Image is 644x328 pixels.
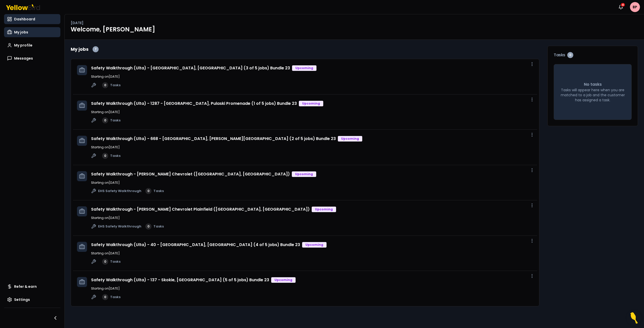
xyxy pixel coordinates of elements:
div: 0 [567,52,573,58]
a: 0Tasks [102,259,120,265]
span: EHS Safety Walkthrough [98,189,141,194]
p: Starting on [DATE] [91,215,533,220]
h3: Tasks [554,52,632,58]
h1: Welcome, [PERSON_NAME] [71,25,638,33]
a: 0Tasks [145,188,164,194]
p: Starting on [DATE] [91,180,533,185]
a: 0Tasks [102,294,120,300]
div: 0 [102,153,108,159]
a: 0Tasks [145,223,164,229]
a: My jobs [4,27,60,37]
div: 0 [102,294,108,300]
span: Refer & earn [14,284,37,289]
div: Upcoming [292,171,316,177]
div: 0 [145,188,151,194]
div: Upcoming [338,136,362,142]
span: Settings [14,297,30,302]
a: Safety Walkthrough (Ulta) - 668 - [GEOGRAPHIC_DATA], [PERSON_NAME][GEOGRAPHIC_DATA] (2 of 5 jobs)... [91,136,336,142]
a: Messages [4,53,60,63]
a: Safety Walkthrough - [PERSON_NAME] Chevrolet ([GEOGRAPHIC_DATA], [GEOGRAPHIC_DATA]) [91,171,290,177]
p: No tasks [584,81,602,87]
span: BP [630,2,640,12]
div: 4 [620,3,625,7]
p: Tasks will appear here when you are matched to a job and the customer has assigned a task. [560,87,625,103]
a: Safety Walkthrough - [PERSON_NAME] Chevrolet Plainfield ([GEOGRAPHIC_DATA], [GEOGRAPHIC_DATA]) [91,206,310,212]
div: Upcoming [312,207,336,212]
a: 0Tasks [102,82,120,88]
p: Starting on [DATE] [91,286,533,291]
p: Starting on [DATE] [91,74,533,79]
h2: My jobs [71,46,89,53]
p: Starting on [DATE] [91,145,533,150]
a: Safety Walkthrough (Ulta) - 40 - [GEOGRAPHIC_DATA], [GEOGRAPHIC_DATA] (4 of 5 jobs) Bundle 23 [91,242,300,248]
span: My profile [14,43,32,48]
a: 0Tasks [102,153,120,159]
div: 0 [145,223,151,229]
a: 0Tasks [102,117,120,123]
span: Dashboard [14,17,35,22]
a: Safety Walkthrough (Ulta) - [GEOGRAPHIC_DATA], [GEOGRAPHIC_DATA] (3 of 5 jobs) Bundle 23 [91,65,290,71]
a: Refer & earn [4,282,60,292]
div: Upcoming [302,242,327,248]
span: My jobs [14,30,28,35]
div: 7 [93,46,99,52]
div: 0 [102,259,108,265]
p: [DATE] [71,20,84,25]
div: Upcoming [271,277,296,283]
span: EHS Safety Walkthrough [98,224,141,229]
p: Starting on [DATE] [91,251,533,256]
div: 0 [102,117,108,123]
div: Upcoming [299,101,323,106]
div: Upcoming [292,65,316,71]
p: Starting on [DATE] [91,110,533,115]
a: Dashboard [4,14,60,24]
a: Safety Walkthrough (Ulta) - 1287 - [GEOGRAPHIC_DATA], Pulaski Promenade (1 of 5 jobs) Bundle 23 [91,101,297,106]
span: Messages [14,56,33,61]
button: 4 [616,2,626,12]
a: My profile [4,40,60,50]
button: Open Resource Center [626,310,641,325]
a: Settings [4,295,60,305]
a: Safety Walkthrough (Ulta) - 137 - Skokie, [GEOGRAPHIC_DATA] (5 of 5 jobs) Bundle 23 [91,277,269,283]
div: 0 [102,82,108,88]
